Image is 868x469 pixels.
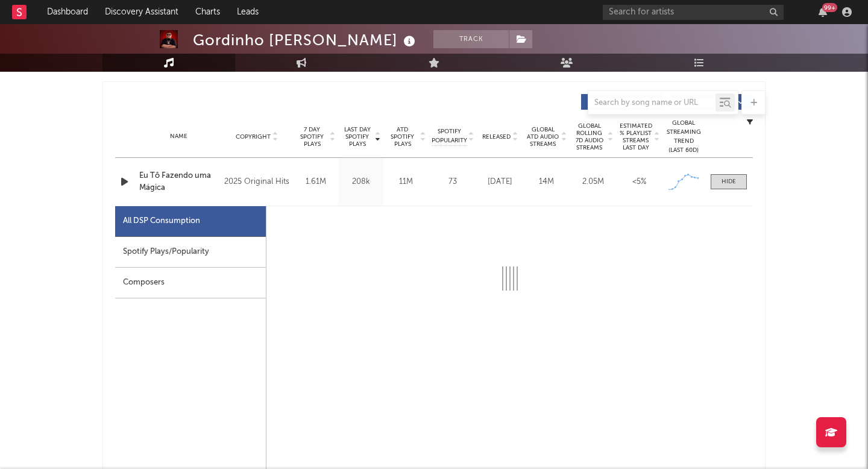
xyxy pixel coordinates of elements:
span: Copyright [236,133,271,140]
span: Spotify Popularity [432,127,467,145]
div: 2.05M [573,176,613,188]
span: Global Rolling 7D Audio Streams [573,122,606,151]
div: 73 [432,176,474,188]
button: 99+ [819,7,827,17]
input: Search for artists [603,5,784,20]
div: <5% [619,176,659,188]
div: 2025 Original Hits [224,175,290,189]
div: Spotify Plays/Popularity [115,237,266,268]
span: Released [482,133,511,140]
div: 11M [386,176,426,188]
input: Search by song name or URL [588,98,715,108]
div: Global Streaming Trend (Last 60D) [665,119,702,155]
div: 208k [341,176,380,188]
div: 14M [526,176,567,188]
div: Composers [115,268,266,298]
a: Eu Tô Fazendo uma Mágica [139,170,218,194]
div: [DATE] [480,176,520,188]
button: Track [433,30,509,48]
span: Estimated % Playlist Streams Last Day [619,122,652,151]
span: ATD Spotify Plays [386,126,418,148]
div: 99 + [822,3,837,12]
div: All DSP Consumption [123,214,200,228]
div: 1.61M [296,176,335,188]
div: All DSP Consumption [115,206,266,237]
span: 7 Day Spotify Plays [296,126,328,148]
span: Last Day Spotify Plays [341,126,373,148]
span: Global ATD Audio Streams [526,126,559,148]
div: Name [139,132,218,141]
div: Gordinho [PERSON_NAME] [193,30,418,50]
